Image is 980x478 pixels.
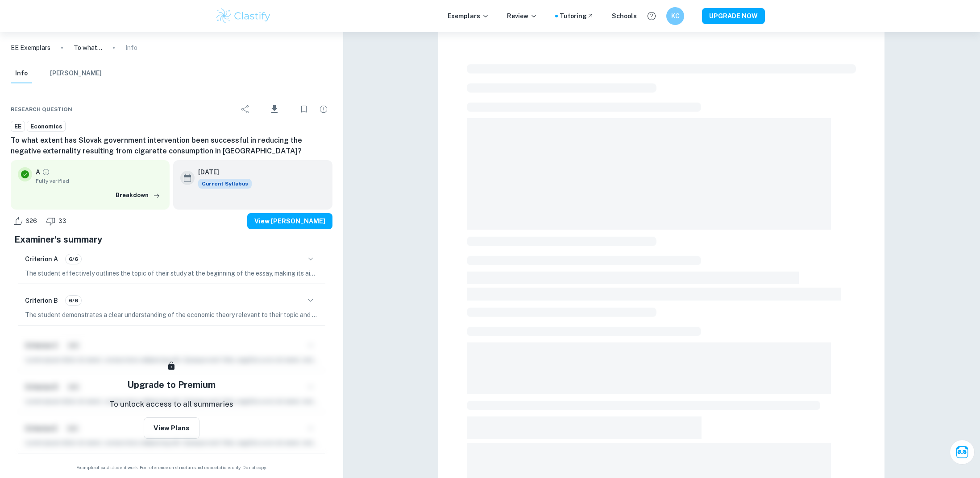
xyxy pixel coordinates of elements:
button: Breakdown [113,189,162,202]
span: EE [11,122,25,131]
div: Report issue [315,100,332,118]
p: Review [507,11,537,21]
span: Economics [27,122,65,131]
p: The student effectively outlines the topic of their study at the beginning of the essay, making i... [25,268,318,278]
button: Help and Feedback [644,8,659,24]
span: Current Syllabus [198,179,252,189]
button: [PERSON_NAME] [50,64,102,83]
a: Tutoring [560,11,594,21]
span: Example of past student work. For reference on structure and expectations only. Do not copy. [11,464,332,471]
p: A [36,167,40,177]
div: Dislike [44,214,71,228]
h6: KC [670,11,681,21]
h6: Criterion B [25,296,58,305]
a: Economics [27,121,66,132]
h6: [DATE] [198,167,245,177]
button: View [PERSON_NAME] [247,213,332,229]
span: Fully verified [36,177,162,185]
div: Like [11,214,42,228]
p: To unlock access to all summaries [109,399,233,410]
button: Info [11,64,32,83]
p: Info [125,43,137,53]
p: To what extent has Slovak government intervention been successful in reducing the negative extern... [74,43,102,53]
span: Research question [11,105,72,113]
img: Clastify logo [215,7,272,25]
div: Download [256,98,293,121]
button: UPGRADE NOW [702,8,765,24]
button: KC [666,7,684,25]
span: 6/6 [66,297,81,305]
button: View Plans [144,417,199,439]
h5: Upgrade to Premium [127,378,216,391]
div: Share [237,100,254,118]
a: EE [11,121,25,132]
p: The student demonstrates a clear understanding of the economic theory relevant to their topic and... [25,310,318,320]
div: This exemplar is based on the current syllabus. Feel free to refer to it for inspiration/ideas wh... [198,179,252,189]
span: 626 [21,217,42,226]
h6: Criterion A [25,254,58,264]
button: Ask Clai [950,440,975,465]
a: Schools [612,11,637,21]
span: 6/6 [66,255,81,263]
div: Bookmark [295,100,313,118]
h5: Examiner's summary [14,233,329,246]
a: Grade fully verified [42,168,50,176]
h6: To what extent has Slovak government intervention been successful in reducing the negative extern... [11,135,332,157]
p: Exemplars [448,11,489,21]
a: EE Exemplars [11,43,50,53]
span: 33 [54,217,71,226]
